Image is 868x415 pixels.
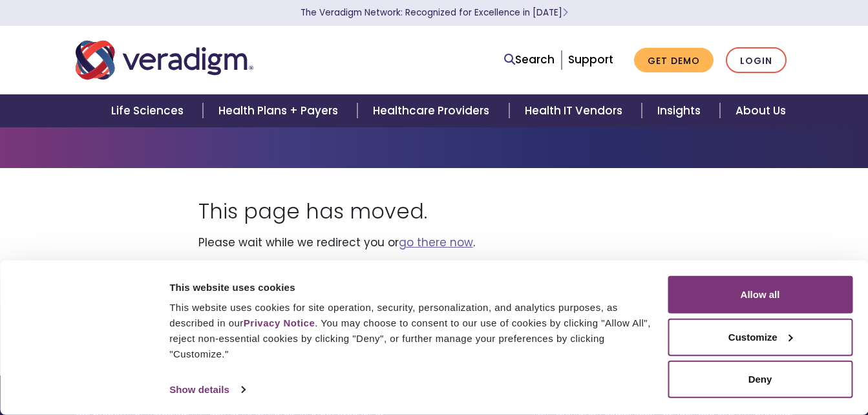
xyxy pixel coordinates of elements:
a: Get Demo [634,48,714,73]
a: Privacy Notice [244,317,315,328]
div: This website uses cookies [169,279,653,295]
img: Veradigm logo [76,39,253,81]
a: The Veradigm Network: Recognized for Excellence in [DATE]Learn More [301,6,568,19]
a: Support [568,52,613,67]
h1: This page has moved. [198,199,670,224]
a: Health Plans + Payers [203,94,357,127]
button: Customize [668,318,852,356]
div: This website uses cookies for site operation, security, personalization, and analytics purposes, ... [169,300,653,362]
a: go there now [399,235,473,250]
a: About Us [720,94,801,127]
a: Health IT Vendors [509,94,642,127]
button: Allow all [668,276,852,314]
span: Learn More [562,6,568,19]
button: Deny [668,361,852,398]
a: Insights [642,94,720,127]
p: Please wait while we redirect you or . [198,234,670,251]
a: Life Sciences [96,94,203,127]
a: Show details [169,380,244,399]
a: Search [504,51,555,69]
a: Login [726,47,787,74]
a: Healthcare Providers [357,94,509,127]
